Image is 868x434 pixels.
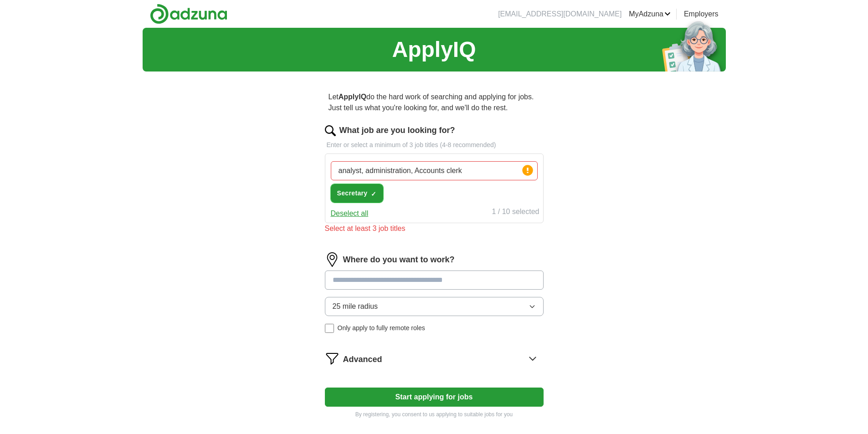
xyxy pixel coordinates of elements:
[498,9,621,20] li: [EMAIL_ADDRESS][DOMAIN_NAME]
[371,190,376,198] span: ✓
[150,4,227,24] img: Adzuna logo
[325,223,544,234] div: Select at least 3 job titles
[331,184,384,203] button: Secretary✓
[325,388,544,407] button: Start applying for jobs
[629,9,671,20] a: MyAdzuna
[343,353,382,366] span: Advanced
[337,189,368,198] span: Secretary
[338,323,425,333] span: Only apply to fully remote roles
[331,208,369,219] button: Deselect all
[331,161,538,180] input: Type a job title and press enter
[684,9,719,20] a: Employers
[325,297,544,316] button: 25 mile radius
[325,125,336,136] img: search.png
[325,410,544,419] p: By registering, you consent to us applying to suitable jobs for you
[339,93,366,101] strong: ApplyIQ
[333,301,378,312] span: 25 mile radius
[325,324,334,333] input: Only apply to fully remote roles
[339,124,455,137] label: What job are you looking for?
[325,252,339,267] img: location.png
[325,351,339,366] img: filter
[492,206,539,219] div: 1 / 10 selected
[325,88,544,117] p: Let do the hard work of searching and applying for jobs. Just tell us what you're looking for, an...
[392,33,476,66] h1: ApplyIQ
[325,140,544,150] p: Enter or select a minimum of 3 job titles (4-8 recommended)
[343,254,455,266] label: Where do you want to work?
